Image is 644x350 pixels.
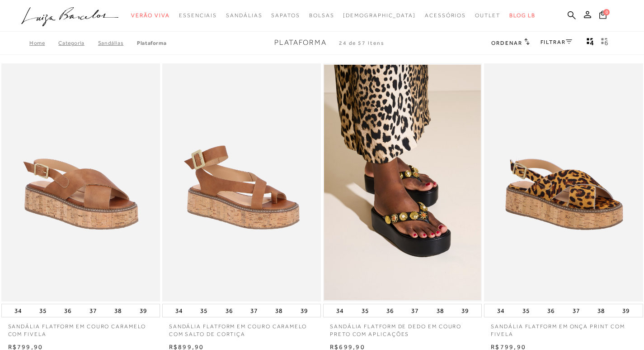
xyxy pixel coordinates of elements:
button: 38 [112,304,124,317]
a: SANDÁLIAS [98,40,137,46]
button: Mostrar 4 produtos por linha [584,37,597,49]
button: 34 [334,304,346,317]
a: SANDÁLIA FLATFORM DE DEDO EM COURO PRETO COM APLICAÇÕES [323,317,482,338]
span: [DEMOGRAPHIC_DATA] [343,12,416,19]
button: 36 [61,304,74,317]
button: 39 [298,304,310,317]
a: categoryNavScreenReaderText [131,7,170,24]
span: Essenciais [179,12,217,19]
button: 37 [570,304,583,317]
a: Home [29,40,58,46]
span: Acessórios [425,12,466,19]
a: categoryNavScreenReaderText [475,7,500,24]
span: Bolsas [309,12,334,19]
a: SANDÁLIA FLATFORM EM COURO CARAMELO COM SALTO DE CORTIÇA SANDÁLIA FLATFORM EM COURO CARAMELO COM ... [163,65,320,301]
a: categoryNavScreenReaderText [226,7,262,24]
span: Verão Viva [131,12,170,19]
a: SANDÁLIA FLATFORM EM ONÇA PRINT COM FIVELA SANDÁLIA FLATFORM EM ONÇA PRINT COM FIVELA [485,65,642,301]
img: SANDÁLIA FLATFORM EM COURO CARAMELO COM FIVELA [2,65,159,301]
span: 0 [603,9,610,15]
button: 39 [620,304,632,317]
img: SANDÁLIA FLATFORM EM ONÇA PRINT COM FIVELA [485,65,642,301]
button: 35 [520,304,532,317]
a: SANDÁLIA FLATFORM EM COURO CARAMELO COM SALTO DE CORTIÇA [162,317,321,338]
button: 37 [409,304,421,317]
span: Outlet [475,12,500,19]
button: 36 [223,304,235,317]
a: noSubCategoriesText [343,7,416,24]
button: 35 [37,304,49,317]
a: SANDÁLIA FLATFORM DE DEDO EM COURO PRETO COM APLICAÇÕES SANDÁLIA FLATFORM DE DEDO EM COURO PRETO ... [324,65,481,301]
button: 34 [494,304,507,317]
a: FILTRAR [541,39,572,45]
a: Categoria [58,40,98,46]
button: 38 [434,304,447,317]
button: 35 [197,304,210,317]
button: 34 [12,304,24,317]
button: 0 [597,10,609,22]
a: Plataforma [137,40,166,46]
a: SANDÁLIA FLATFORM EM ONÇA PRINT COM FIVELA [484,317,643,338]
button: 36 [384,304,396,317]
button: 36 [545,304,557,317]
button: 37 [87,304,99,317]
span: Ordenar [491,40,522,46]
button: gridText6Desc [598,37,611,49]
button: 39 [137,304,150,317]
span: 24 de 57 itens [339,40,385,46]
button: 38 [273,304,285,317]
button: 39 [459,304,471,317]
span: Plataforma [274,38,327,47]
span: BLOG LB [509,12,536,19]
span: Sandálias [226,12,262,19]
a: categoryNavScreenReaderText [179,7,217,24]
button: 35 [359,304,371,317]
button: 34 [173,304,185,317]
a: SANDÁLIA FLATFORM EM COURO CARAMELO COM FIVELA [1,317,160,338]
a: categoryNavScreenReaderText [271,7,300,24]
a: SANDÁLIA FLATFORM EM COURO CARAMELO COM FIVELA SANDÁLIA FLATFORM EM COURO CARAMELO COM FIVELA [2,65,159,301]
span: Sapatos [271,12,300,19]
img: SANDÁLIA FLATFORM DE DEDO EM COURO PRETO COM APLICAÇÕES [324,65,481,301]
button: 37 [248,304,260,317]
img: SANDÁLIA FLATFORM EM COURO CARAMELO COM SALTO DE CORTIÇA [163,65,320,301]
a: BLOG LB [509,7,536,24]
a: categoryNavScreenReaderText [425,7,466,24]
button: 38 [595,304,607,317]
a: categoryNavScreenReaderText [309,7,334,24]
